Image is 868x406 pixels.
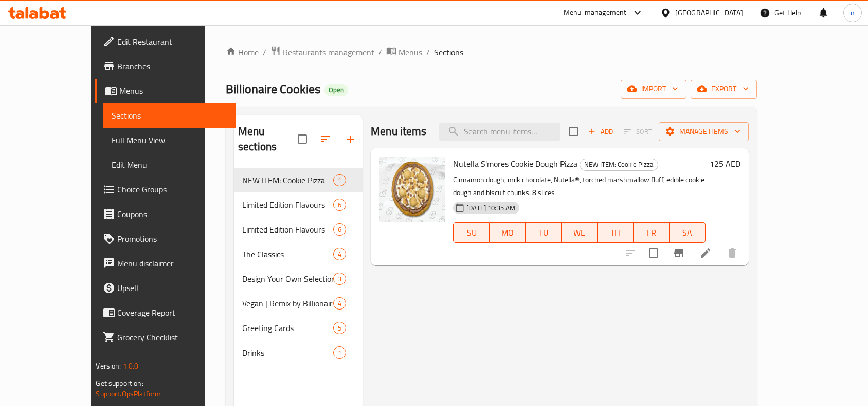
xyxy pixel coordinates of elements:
a: Coupons [95,202,236,226]
span: Add [587,126,614,138]
p: Cinnamon dough, milk chocolate, Nutella®, torched marshmallow fluff, edible cookie dough and bisc... [453,173,705,199]
span: Choice Groups [117,183,227,196]
a: Grocery Checklist [95,325,236,350]
button: SU [453,222,490,243]
span: Edit Restaurant [117,35,227,48]
nav: Menu sections [234,164,363,369]
input: search [439,123,560,141]
span: 1 [334,176,346,185]
a: Home [226,46,259,59]
div: Limited Edition Flavours6 [234,192,363,217]
span: 5 [334,323,346,333]
span: Greeting Cards [242,322,333,334]
span: Coverage Report [117,306,227,319]
a: Menus [95,79,236,103]
span: TU [530,225,557,240]
span: 1.0.0 [123,359,139,373]
button: Add [584,124,617,140]
div: items [333,346,346,359]
span: Menus [119,85,227,97]
div: items [333,322,346,334]
button: SA [670,222,706,243]
span: The Classics [242,248,333,260]
div: NEW ITEM: Cookie Pizza [242,174,333,186]
span: Edit Menu [112,159,227,171]
button: MO [490,222,526,243]
span: Add item [584,124,617,140]
span: 1 [334,348,346,358]
span: Open [324,86,348,94]
span: n [851,7,855,18]
span: Version: [96,359,121,373]
span: Sections [112,109,227,122]
div: items [333,273,346,285]
button: FR [634,222,670,243]
div: Vegan | Remix by Billionaire Cookies4 [234,291,363,316]
button: Manage items [659,122,749,141]
button: TH [598,222,634,243]
div: [GEOGRAPHIC_DATA] [675,7,743,18]
a: Full Menu View [103,128,236,152]
span: Promotions [117,233,227,245]
span: Manage items [667,125,740,138]
div: items [333,223,346,236]
button: import [621,80,686,99]
span: Coupons [117,208,227,220]
span: 4 [334,299,346,308]
span: Nutella S'mores Cookie Dough Pizza [453,156,577,171]
div: items [333,248,346,260]
span: NEW ITEM: Cookie Pizza [580,159,658,170]
a: Branches [95,54,236,79]
span: 6 [334,200,346,210]
nav: breadcrumb [226,46,757,59]
span: Select section first [617,124,659,140]
button: export [691,80,757,99]
span: 3 [334,274,346,284]
span: Billionaire Cookies [226,78,320,101]
span: SU [458,225,485,240]
div: items [333,199,346,211]
h2: Menu items [371,124,427,139]
span: import [629,83,678,95]
span: Vegan | Remix by Billionaire Cookies [242,297,333,310]
span: Grocery Checklist [117,331,227,343]
span: MO [494,225,521,240]
h6: 125 AED [710,157,740,171]
span: Select section [563,121,584,142]
span: Get support on: [96,377,143,390]
span: Limited Edition Flavours [242,223,333,236]
a: Edit menu item [699,247,712,259]
a: Promotions [95,226,236,251]
div: Greeting Cards5 [234,316,363,340]
span: Sections [434,46,463,59]
span: Full Menu View [112,134,227,146]
h2: Menu sections [238,124,298,154]
div: Limited Edition Flavours6 [234,217,363,242]
span: WE [566,225,593,240]
button: Branch-specific-item [666,241,691,265]
span: Sort sections [313,127,338,151]
div: items [333,174,346,186]
span: Select all sections [292,128,313,150]
span: Design Your Own Selection Box [242,273,333,285]
a: Menus [386,46,422,59]
a: Choice Groups [95,177,236,202]
div: NEW ITEM: Cookie Pizza1 [234,168,363,192]
button: WE [562,222,598,243]
a: Upsell [95,276,236,300]
a: Support.OpsPlatform [96,387,161,400]
div: Open [324,84,348,96]
span: Select to update [643,242,664,264]
div: Drinks1 [234,340,363,365]
button: TU [526,222,562,243]
span: Drinks [242,346,333,359]
div: The Classics4 [234,242,363,266]
span: Limited Edition Flavours [242,199,333,211]
a: Restaurants management [270,46,374,59]
span: Menu disclaimer [117,257,227,269]
span: 4 [334,249,346,259]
